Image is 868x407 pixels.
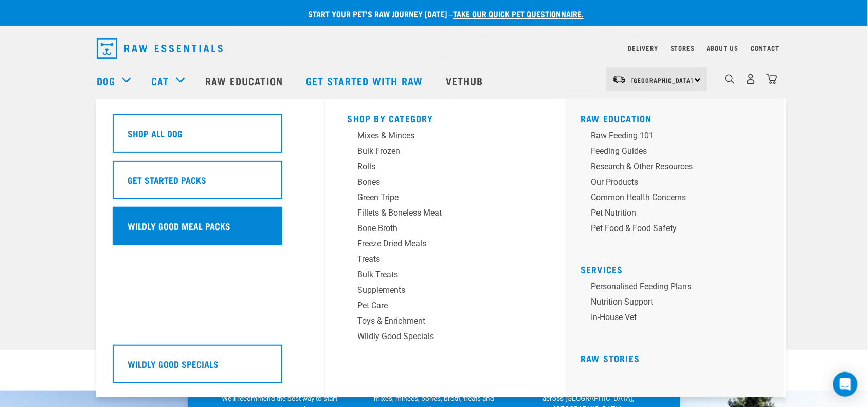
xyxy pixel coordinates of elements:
h5: Shop By Category [348,113,543,121]
div: Pet Nutrition [591,207,751,219]
a: Bones [348,176,543,191]
img: user.png [746,74,756,84]
h5: Services [581,264,776,272]
div: Raw Feeding 101 [591,130,751,142]
a: Research & Other Resources [581,161,776,176]
span: [GEOGRAPHIC_DATA] [631,78,694,82]
div: Mixes & Minces [358,130,518,142]
a: Toys & Enrichment [348,315,543,330]
a: Our Products [581,176,776,191]
div: Bulk Treats [358,269,518,281]
img: Raw Essentials Logo [97,38,223,59]
h5: Wildly Good Specials [128,357,219,370]
a: Fillets & Boneless Meat [348,207,543,222]
a: Delivery [628,46,658,50]
a: Nutrition Support [581,296,776,311]
img: home-icon@2x.png [767,74,777,84]
a: Cat [151,73,169,89]
div: Supplements [358,284,518,296]
a: Get Started Packs [113,161,308,207]
a: Vethub [436,60,496,101]
a: Bulk Treats [348,269,543,284]
a: About Us [707,46,738,50]
h5: Wildly Good Meal Packs [128,219,230,233]
h5: Get Started Packs [128,173,206,186]
div: Research & Other Resources [591,161,751,173]
a: Common Health Concerns [581,191,776,207]
div: Green Tripe [358,191,518,204]
a: Wildly Good Specials [348,330,543,346]
img: home-icon-1@2x.png [725,74,735,84]
a: Get started with Raw [296,60,436,101]
div: Common Health Concerns [591,191,751,204]
div: Bones [358,176,518,188]
a: Raw Education [581,116,652,121]
a: Contact [751,46,780,50]
a: Raw Education [195,60,296,101]
a: Freeze Dried Meals [348,238,543,253]
div: Toys & Enrichment [358,315,518,327]
div: Pet Care [358,299,518,312]
h5: Shop All Dog [128,127,183,140]
a: Feeding Guides [581,145,776,161]
nav: dropdown navigation [88,34,780,63]
a: Mixes & Minces [348,130,543,145]
a: Dog [97,73,115,89]
a: Bulk Frozen [348,145,543,161]
div: Bone Broth [358,222,518,235]
div: Freeze Dried Meals [358,238,518,250]
a: In-house vet [581,311,776,327]
a: Pet Food & Food Safety [581,222,776,238]
div: Wildly Good Specials [358,330,518,343]
a: Raw Stories [581,356,640,361]
div: Fillets & Boneless Meat [358,207,518,219]
img: van-moving.png [612,75,626,84]
a: take our quick pet questionnaire. [453,11,584,16]
a: Pet Nutrition [581,207,776,222]
a: Stores [671,46,695,50]
a: Wildly Good Specials [113,345,308,391]
a: Wildly Good Meal Packs [113,207,308,253]
a: Rolls [348,161,543,176]
a: Raw Feeding 101 [581,130,776,145]
div: Open Intercom Messenger [833,372,858,397]
a: Pet Care [348,299,543,315]
a: Bone Broth [348,222,543,238]
a: Personalised Feeding Plans [581,280,776,296]
a: Shop All Dog [113,114,308,161]
div: Feeding Guides [591,145,751,157]
div: Pet Food & Food Safety [591,222,751,235]
a: Treats [348,253,543,269]
div: Treats [358,253,518,266]
a: Green Tripe [348,191,543,207]
a: Supplements [348,284,543,299]
div: Rolls [358,161,518,173]
div: Our Products [591,176,751,188]
div: Bulk Frozen [358,145,518,157]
